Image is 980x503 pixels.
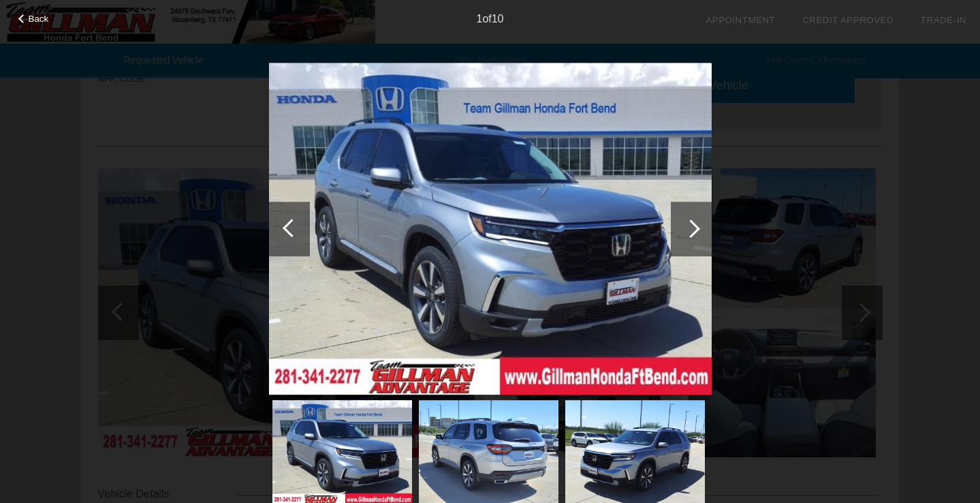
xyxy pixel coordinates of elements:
a: Credit Approved [802,15,894,25]
span: 10 [492,13,504,25]
span: 1 [476,13,482,25]
span: Back [29,14,49,24]
a: Appointment [706,15,775,25]
img: 7e53cfb776b541a8b5ad09a1bede5532.jpg [269,63,712,395]
a: Trade-In [921,15,966,25]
